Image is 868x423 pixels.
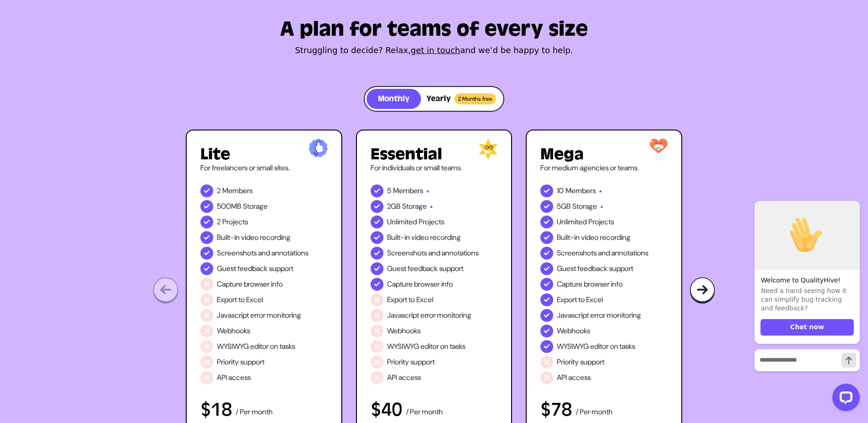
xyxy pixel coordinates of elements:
[186,44,682,57] p: Struggling to decide? Relax, and we’d be happy to help.
[186,21,682,38] h1: A plan for teams of every size
[387,279,453,290] span: Capture browser info
[236,407,273,419] p: / Per month
[371,163,498,174] p: For individuals or small teams.
[387,372,421,383] span: API access
[217,357,264,368] span: Priority support
[557,185,564,196] span: 10
[557,217,587,228] span: Unlimited
[557,201,571,212] span: 5GB
[387,217,417,228] span: Unlimited
[217,325,250,336] span: Webhooks
[572,201,597,212] span: Storage
[243,201,268,212] span: Storage
[200,400,232,419] h3: $18
[387,325,421,336] span: Webhooks
[690,277,715,304] img: Bug tracking tool
[557,372,591,383] span: API access
[387,341,465,352] span: WYSIWYG editor on tasks
[540,146,668,163] h2: Mega
[387,201,400,212] span: 2GB
[387,263,464,274] span: Guest feedback support
[387,310,471,321] span: Javascript error monitoring
[217,310,301,321] span: Javascript error monitoring
[217,372,251,383] span: API access
[557,263,633,274] span: Guest feedback support
[222,217,248,228] span: Projects
[217,201,241,212] span: 500MB
[217,279,283,290] span: Capture browser info
[200,146,328,163] h2: Lite
[588,217,614,228] span: Projects
[419,217,444,228] span: Projects
[217,341,295,352] span: WYSIWYG editor on tasks
[222,185,253,196] span: Members
[576,407,613,419] p: / Per month
[217,294,263,305] span: Export to Excel
[393,185,423,196] span: Members
[598,185,603,196] span: ▲
[557,279,623,290] span: Capture browser info
[411,45,460,55] a: get in touch
[540,163,668,174] p: For medium agencies or teams.
[421,89,501,109] button: Yearly
[429,201,434,212] span: ▲
[540,400,572,419] h3: $78
[557,310,641,321] span: Javascript error monitoring
[217,217,221,228] span: 2
[217,185,221,196] span: 2
[217,263,293,274] span: Guest feedback support
[557,325,590,336] span: Webhooks
[387,248,479,259] span: Screenshots and annotations
[557,341,635,352] span: WYSIWYG editor on tasks
[371,146,498,163] h2: Essential
[557,357,604,368] span: Priority support
[387,232,461,243] span: Built-in video recording
[557,294,603,305] span: Export to Excel
[406,407,443,419] p: / Per month
[367,89,421,109] button: Monthly
[557,248,648,259] span: Screenshots and annotations
[426,185,430,196] span: ▲
[599,201,604,212] span: ▲
[557,232,631,243] span: Built-in video recording
[217,232,291,243] span: Built-in video recording
[371,400,402,419] h3: $40
[566,185,596,196] span: Members
[387,185,391,196] span: 5
[387,294,433,305] span: Export to Excel
[402,201,427,212] span: Storage
[387,357,435,368] span: Priority support
[747,184,863,418] iframe: LiveChat chat widget
[454,93,496,104] span: 2 Months free
[200,163,328,174] p: For freelancers or small sites.
[217,248,308,259] span: Screenshots and annotations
